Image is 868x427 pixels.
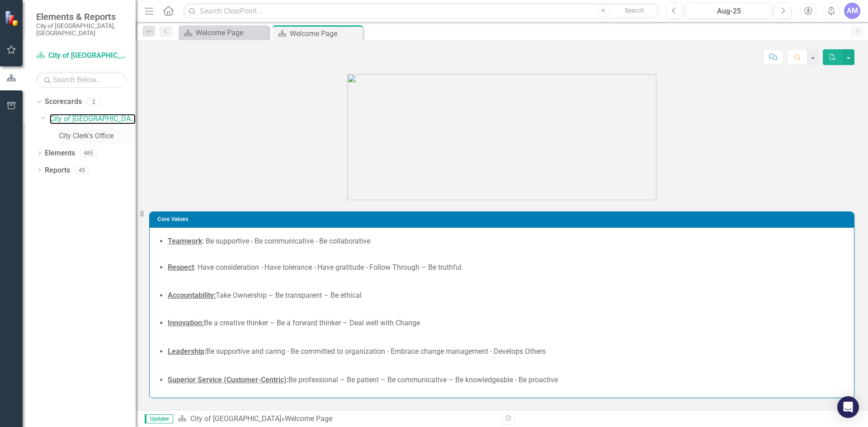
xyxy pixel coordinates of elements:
[190,414,281,423] a: City of [GEOGRAPHIC_DATA]
[80,150,97,157] div: 485
[75,166,89,174] div: 45
[685,3,772,19] button: Aug-25
[36,51,127,61] a: City of [GEOGRAPHIC_DATA]
[168,237,202,245] u: Teamwork
[157,216,849,222] h3: Core Values
[625,7,644,14] span: Search
[612,5,657,17] button: Search
[285,414,332,423] div: Welcome Page
[168,347,845,357] li: Be supportive and caring - Be committed to organization - Embrace change management - Develops Ot...
[287,375,288,384] strong: :
[59,131,136,141] a: City Clerk's Office
[45,148,75,159] a: Elements
[196,27,267,38] div: Welcome Page
[168,263,845,273] li: : Have consideration - Have tolerance - Have gratitude - Follow Through – Be truthful
[36,22,127,37] small: City of [GEOGRAPHIC_DATA], [GEOGRAPHIC_DATA]
[168,291,845,301] li: Take Ownership – Be transparent – Be ethical
[168,236,845,247] li: : Be supportive - Be communicative - Be collaborative
[168,375,287,384] u: Superior Service (Customer-Centric)
[168,318,845,328] li: Be a creative thinker – Be a forward thinker – Deal well with Change
[168,375,845,385] li: Be professional – Be patient – Be communicative – Be knowledgeable - Be proactive
[168,263,194,272] strong: Respect
[178,414,495,424] div: »
[36,72,127,88] input: Search Below...
[837,396,859,418] div: Open Intercom Messenger
[844,3,860,19] button: AM
[45,97,82,107] a: Scorecards
[204,347,206,356] strong: :
[50,114,136,124] a: City of [GEOGRAPHIC_DATA]
[168,319,204,327] strong: Innovation:
[347,74,656,200] img: 636613840959600000.png
[181,27,267,38] a: Welcome Page
[168,347,204,356] u: Leadership
[5,10,20,26] img: ClearPoint Strategy
[45,165,70,176] a: Reports
[86,98,101,106] div: 2
[689,6,769,17] div: Aug-25
[290,28,361,39] div: Welcome Page
[183,3,659,19] input: Search ClearPoint...
[36,11,127,22] span: Elements & Reports
[145,414,173,423] span: Updater
[168,291,216,300] strong: Accountability:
